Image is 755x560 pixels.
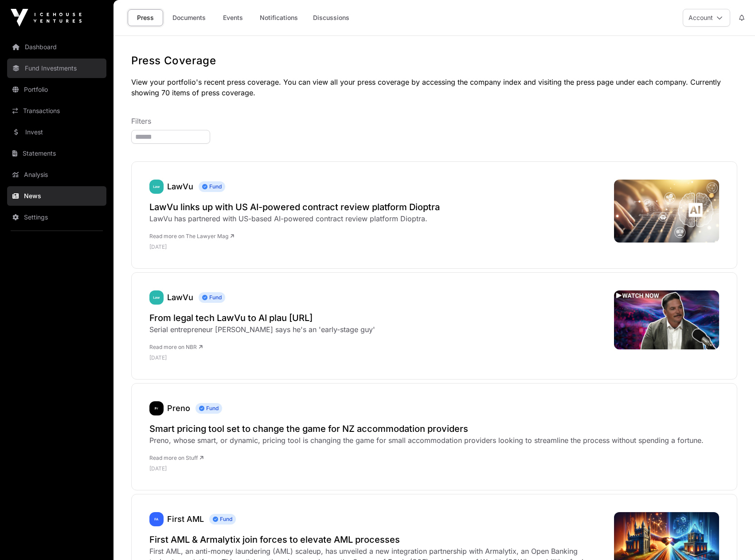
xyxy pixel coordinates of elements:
img: 0321_638821150380767259.png [614,180,719,243]
a: Preno [149,401,164,415]
a: Transactions [7,101,106,121]
a: Invest [7,122,106,142]
a: News [7,186,106,206]
div: Preno, whose smart, or dynamic, pricing tool is changing the game for small accommodation provide... [149,435,704,446]
a: Statements [7,144,106,163]
a: First AML [167,514,204,524]
h1: Press Coverage [131,54,737,68]
span: Fund [199,292,225,303]
a: Fund Investments [7,59,106,78]
a: First AML & Armalytix join forces to elevate AML processes [149,533,605,546]
span: Fund [209,514,236,525]
span: Fund [196,403,222,414]
div: LawVu has partnered with US-based AI-powered contract review platform Dioptra. [149,213,440,224]
img: lawvu201.png [149,290,164,305]
a: Read more on The Lawyer Mag [149,233,234,239]
a: LawVu [149,180,164,194]
span: Fund [199,181,225,192]
div: Serial entrepreneur [PERSON_NAME] says he's an 'early-stage guy' [149,324,375,335]
a: Smart pricing tool set to change the game for NZ accommodation providers [149,423,704,435]
a: Notifications [254,9,304,26]
a: Portfolio [7,80,106,99]
img: lawvu201.png [149,180,164,194]
a: LawVu links up with US AI-powered contract review platform Dioptra [149,201,440,213]
a: Analysis [7,165,106,184]
img: Icehouse Ventures Logo [11,9,82,27]
p: Filters [131,116,737,126]
p: [DATE] [149,354,375,361]
a: From legal tech LawVu to AI plau [URL] [149,312,375,324]
p: View your portfolio's recent press coverage. You can view all your press coverage by accessing th... [131,77,737,98]
p: [DATE] [149,465,704,472]
iframe: Chat Widget [711,517,755,560]
button: Account [683,9,730,27]
a: Press [128,9,163,26]
a: Settings [7,208,106,227]
a: LawVu [167,293,193,302]
a: Preno [167,403,190,413]
a: Dashboard [7,37,106,57]
p: [DATE] [149,243,440,251]
a: Documents [167,9,211,26]
img: WATCH-NOWES-Tim-Boyne-10022025-web_1679.jpeg [614,290,719,349]
a: Read more on Stuff [149,454,203,461]
img: first-aml176.png [149,512,164,526]
img: preno84.png [149,401,164,415]
a: Discussions [307,9,355,26]
a: Events [215,9,250,26]
a: First AML [149,512,164,526]
a: LawVu [149,290,164,305]
a: Read more on NBR [149,344,203,350]
a: LawVu [167,182,193,191]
